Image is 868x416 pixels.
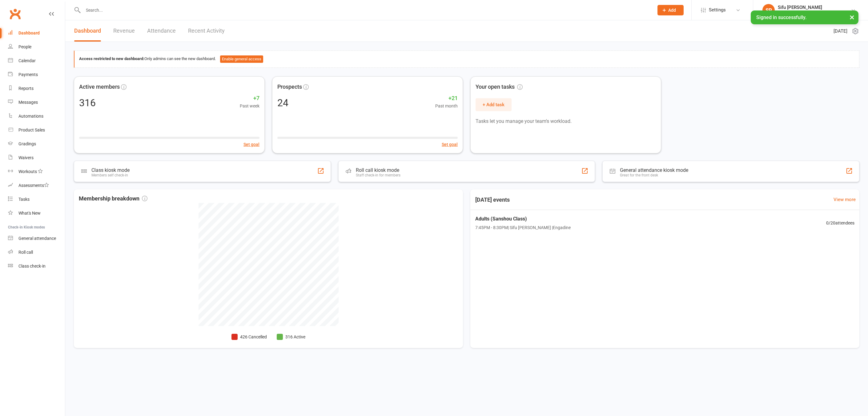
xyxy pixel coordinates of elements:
[834,196,856,203] a: View more
[277,98,288,108] div: 24
[8,137,65,151] a: Gradings
[8,109,65,123] a: Automations
[240,103,259,109] span: Past week
[8,82,65,95] a: Reports
[79,98,96,108] div: 316
[79,56,144,61] strong: Access restricted to new dashboard:
[8,54,65,68] a: Calendar
[435,103,458,109] span: Past month
[147,20,176,42] a: Attendance
[18,141,36,146] div: Gradings
[277,333,305,340] li: 316 Active
[476,117,656,125] p: Tasks let you manage your team's workload.
[8,123,65,137] a: Product Sales
[79,194,147,203] span: Membership breakdown
[668,8,676,13] span: Add
[18,264,46,269] div: Class check-in
[620,167,688,173] div: General attendance kiosk mode
[8,26,65,40] a: Dashboard
[475,215,571,223] span: Adults (Sanshou Class)
[220,55,263,63] button: Enable general access
[18,155,34,160] div: Waivers
[18,236,56,241] div: General attendance
[8,259,65,273] a: Class kiosk mode
[356,173,400,177] div: Staff check-in for members
[8,165,65,179] a: Workouts
[188,20,225,42] a: Recent Activity
[18,183,49,188] div: Assessments
[442,141,458,148] button: Set goal
[81,6,649,14] input: Search...
[8,95,65,109] a: Messages
[18,114,43,119] div: Automations
[18,197,30,202] div: Tasks
[356,167,400,173] div: Roll call kiosk mode
[8,232,65,245] a: General attendance kiosk mode
[762,4,775,16] div: SP
[8,179,65,192] a: Assessments
[91,167,130,173] div: Class kiosk mode
[8,245,65,259] a: Roll call
[470,194,515,205] h3: [DATE] events
[778,10,851,16] div: Head Academy Kung Fu South Pty Ltd
[18,211,41,216] div: What's New
[18,44,31,49] div: People
[18,169,37,174] div: Workouts
[240,94,259,103] span: +7
[277,83,302,91] span: Prospects
[476,98,512,111] button: + Add task
[476,83,523,91] span: Your open tasks
[91,173,130,177] div: Members self check-in
[113,20,135,42] a: Revenue
[620,173,688,177] div: Great for the front desk
[18,250,33,255] div: Roll call
[79,83,120,91] span: Active members
[8,68,65,82] a: Payments
[435,94,458,103] span: +21
[8,192,65,206] a: Tasks
[18,86,34,91] div: Reports
[243,141,259,148] button: Set goal
[709,3,726,17] span: Settings
[834,27,847,35] span: [DATE]
[18,100,38,105] div: Messages
[475,224,571,231] span: 7:45PM - 8:30PM | Sifu [PERSON_NAME] | Engadine
[8,151,65,165] a: Waivers
[8,40,65,54] a: People
[18,72,38,77] div: Payments
[7,6,23,22] a: Clubworx
[231,333,267,340] li: 426 Cancelled
[18,30,40,35] div: Dashboard
[756,14,806,20] span: Signed in successfully.
[657,5,684,15] button: Add
[18,58,36,63] div: Calendar
[18,127,45,132] div: Product Sales
[8,206,65,220] a: What's New
[79,55,854,63] div: Only admins can see the new dashboard.
[826,220,854,226] span: 0 / 20 attendees
[846,10,858,24] button: ×
[74,20,101,42] a: Dashboard
[778,5,851,10] div: Sifu [PERSON_NAME]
